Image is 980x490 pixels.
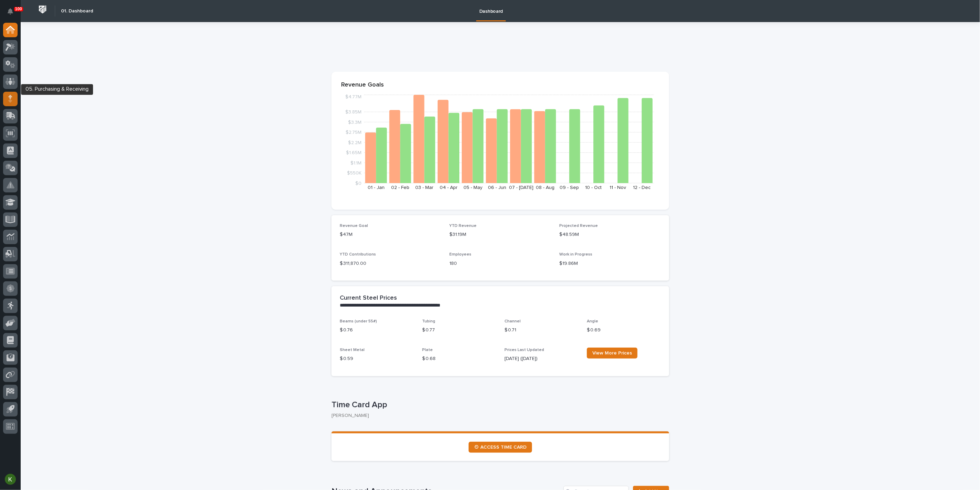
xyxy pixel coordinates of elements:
span: ⏲ ACCESS TIME CARD [474,445,527,450]
p: $ 0.76 [340,327,414,334]
p: Revenue Goals [341,81,660,89]
span: YTD Contributions [340,252,376,257]
text: 08 - Aug [536,185,555,190]
p: [DATE] ([DATE]) [504,355,579,362]
text: 06 - Jun [488,185,506,190]
span: Angle [587,319,598,323]
p: [PERSON_NAME] [331,413,664,419]
img: Workspace Logo [36,3,49,16]
p: Time Card App [331,400,666,410]
span: Plate [422,348,433,352]
text: 07 - [DATE] [509,185,533,190]
span: Employees [450,252,472,257]
h2: Current Steel Prices [340,294,397,302]
button: Notifications [3,4,18,19]
p: $47M [340,231,441,238]
text: 12 - Dec [633,185,651,190]
a: ⏲ ACCESS TIME CARD [469,442,532,453]
tspan: $1.65M [346,150,361,155]
span: Beams (under 55#) [340,319,377,323]
p: $31.19M [450,231,551,238]
tspan: $3.85M [345,110,361,114]
span: Prices Last Updated [504,348,544,352]
p: $ 0.68 [422,355,496,362]
text: 03 - Mar [416,185,434,190]
text: 05 - May [463,185,482,190]
p: $ 0.59 [340,355,414,362]
p: $ 0.69 [587,327,661,334]
p: $19.86M [559,260,661,267]
tspan: $1.1M [350,161,361,166]
p: 100 [15,7,22,11]
p: $ 311,870.00 [340,260,441,267]
span: View More Prices [592,351,632,356]
text: 09 - Sep [560,185,579,190]
p: $ 0.71 [504,327,579,334]
tspan: $2.75M [346,130,361,135]
h2: 01. Dashboard [61,8,93,14]
p: $ 0.77 [422,327,496,334]
tspan: $2.2M [348,140,361,145]
span: Revenue Goal [340,224,368,228]
p: 180 [450,260,551,267]
text: 11 - Nov [610,185,626,190]
tspan: $4.77M [345,94,361,99]
a: View More Prices [587,348,637,359]
div: Notifications100 [9,8,18,19]
tspan: $550K [347,171,361,176]
text: 10 - Oct [585,185,602,190]
span: Sheet Metal [340,348,365,352]
span: Projected Revenue [559,224,598,228]
text: 02 - Feb [391,185,409,190]
span: Work in Progress [559,252,592,257]
tspan: $3.3M [348,120,361,125]
tspan: $0 [355,181,361,186]
span: YTD Revenue [450,224,477,228]
span: Channel [504,319,521,323]
button: users-avatar [3,472,18,487]
p: $48.59M [559,231,661,238]
span: Tubing [422,319,435,323]
text: 04 - Apr [440,185,458,190]
text: 01 - Jan [368,185,385,190]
